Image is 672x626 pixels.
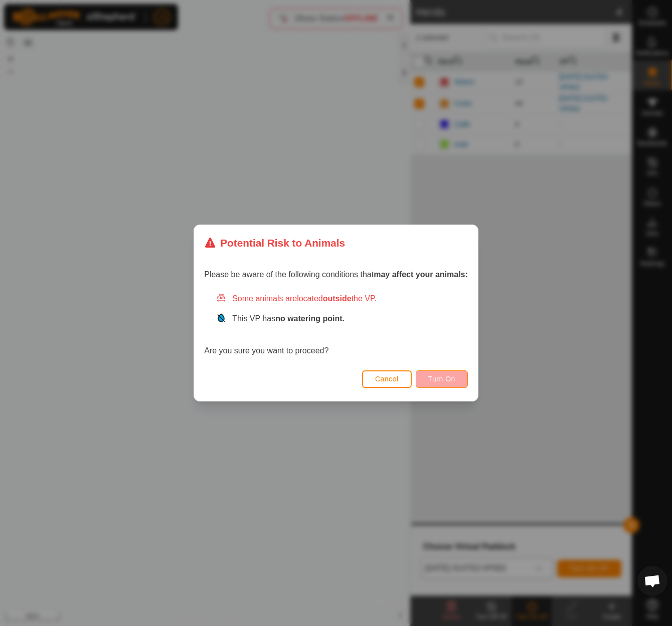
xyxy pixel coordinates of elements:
[275,314,345,323] strong: no watering point.
[374,270,468,279] strong: may affect your animals:
[297,294,377,303] span: located the VP.
[428,375,455,383] span: Turn On
[204,293,468,357] div: Are you sure you want to proceed?
[323,294,352,303] strong: outside
[232,314,345,323] span: This VP has
[416,370,468,388] button: Turn On
[362,370,412,388] button: Cancel
[204,270,468,279] span: Please be aware of the following conditions that
[375,375,399,383] span: Cancel
[637,566,667,596] div: Open chat
[204,235,345,251] div: Potential Risk to Animals
[216,293,468,305] div: Some animals are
